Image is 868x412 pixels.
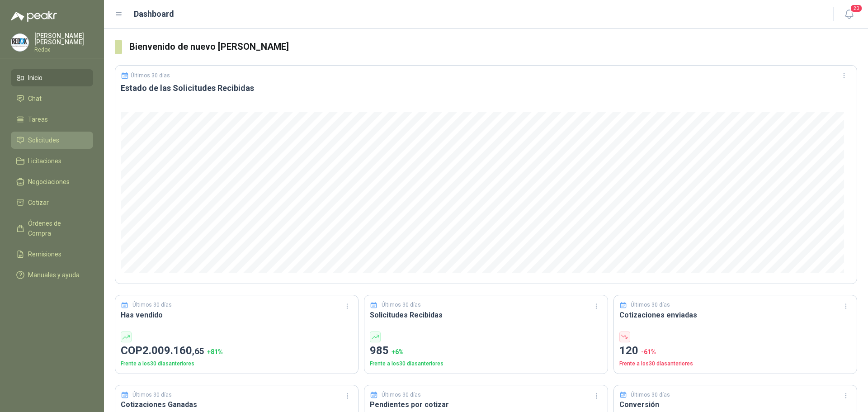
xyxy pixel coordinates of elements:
[121,309,353,321] h3: Has vendido
[631,391,670,399] p: Últimos 30 días
[121,360,353,368] p: Frente a los 30 días anteriores
[28,270,80,280] span: Manuales y ayuda
[11,90,93,107] a: Chat
[192,346,204,356] span: ,65
[11,11,57,22] img: Logo peakr
[370,342,602,360] p: 985
[28,198,49,208] span: Cotizar
[28,73,42,83] span: Inicio
[370,309,602,321] h3: Solicitudes Recibidas
[11,215,93,242] a: Órdenes de Compra
[11,152,93,170] a: Licitaciones
[28,177,70,187] span: Negociaciones
[28,135,59,145] span: Solicitudes
[132,391,172,399] p: Últimos 30 días
[11,266,93,284] a: Manuales y ayuda
[132,301,172,309] p: Últimos 30 días
[370,399,602,410] h3: Pendientes por cotizar
[129,40,857,54] h3: Bienvenido de nuevo [PERSON_NAME]
[11,173,93,190] a: Negociaciones
[619,309,851,321] h3: Cotizaciones enviadas
[841,6,857,23] button: 20
[28,114,48,124] span: Tareas
[121,83,851,94] h3: Estado de las Solicitudes Recibidas
[11,246,93,263] a: Remisiones
[207,348,223,355] span: + 81 %
[11,69,93,86] a: Inicio
[631,301,670,309] p: Últimos 30 días
[11,34,28,51] img: Company Logo
[34,33,93,45] p: [PERSON_NAME] [PERSON_NAME]
[619,342,851,360] p: 120
[382,301,421,309] p: Últimos 30 días
[619,399,851,410] h3: Conversión
[11,194,93,211] a: Cotizar
[382,391,421,399] p: Últimos 30 días
[34,47,93,52] p: Redox
[11,132,93,149] a: Solicitudes
[11,111,93,128] a: Tareas
[370,360,602,368] p: Frente a los 30 días anteriores
[121,342,353,360] p: COP
[392,348,404,355] span: + 6 %
[142,344,204,357] span: 2.009.160
[28,249,61,259] span: Remisiones
[131,72,170,79] p: Últimos 30 días
[28,218,85,238] span: Órdenes de Compra
[850,4,863,13] span: 20
[28,156,61,166] span: Licitaciones
[619,360,851,368] p: Frente a los 30 días anteriores
[121,399,353,410] h3: Cotizaciones Ganadas
[641,348,656,355] span: -61 %
[28,94,42,104] span: Chat
[134,8,174,20] h1: Dashboard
